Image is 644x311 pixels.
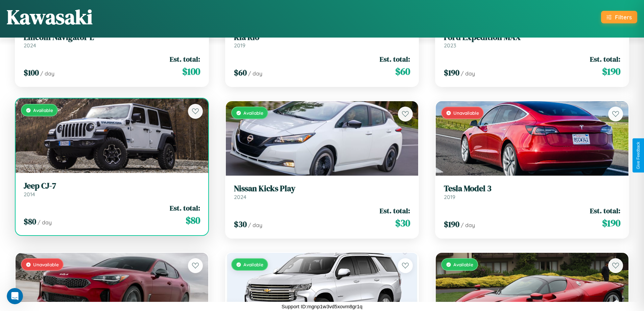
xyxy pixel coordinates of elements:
span: $ 60 [395,65,410,78]
span: $ 30 [234,219,247,230]
span: Available [243,110,263,116]
span: 2023 [444,42,456,49]
span: Est. total: [590,206,620,216]
span: 2024 [234,194,246,200]
a: Tesla Model 32019 [444,184,620,200]
span: Est. total: [380,206,410,216]
span: / day [461,222,475,228]
span: / day [38,219,52,226]
span: $ 80 [186,214,200,227]
span: Unavailable [453,110,479,116]
span: $ 190 [444,219,459,230]
span: Est. total: [590,54,620,64]
h3: Tesla Model 3 [444,184,620,194]
a: Kia Rio2019 [234,32,410,49]
a: Ford Expedition MAX2023 [444,32,620,49]
span: 2024 [24,42,36,49]
span: $ 80 [24,216,36,227]
span: $ 100 [24,67,39,78]
span: $ 100 [182,65,200,78]
span: Available [33,107,53,113]
span: $ 60 [234,67,247,78]
span: 2019 [234,42,245,49]
span: 2019 [444,194,455,200]
h1: Kawasaki [7,3,93,31]
span: $ 30 [395,216,410,230]
a: Jeep CJ-72014 [24,181,200,198]
p: Support ID: mgnp1w3vd5xovm8gr1q [282,302,362,311]
span: Available [243,262,263,267]
span: $ 190 [444,67,459,78]
span: / day [248,222,262,228]
a: Lincoln Navigator L2024 [24,32,200,49]
span: / day [461,70,475,77]
span: $ 190 [602,65,620,78]
h3: Jeep CJ-7 [24,181,200,191]
span: Est. total: [170,54,200,64]
span: Unavailable [33,262,59,267]
span: / day [248,70,262,77]
span: / day [40,70,54,77]
iframe: Intercom live chat [7,288,23,304]
a: Nissan Kicks Play2024 [234,184,410,200]
span: Available [453,262,473,267]
h3: Nissan Kicks Play [234,184,410,194]
span: Est. total: [380,54,410,64]
span: $ 190 [602,216,620,230]
div: Filters [615,14,632,21]
span: 2014 [24,191,35,198]
div: Give Feedback [636,142,641,169]
button: Filters [601,11,637,23]
span: Est. total: [170,203,200,213]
